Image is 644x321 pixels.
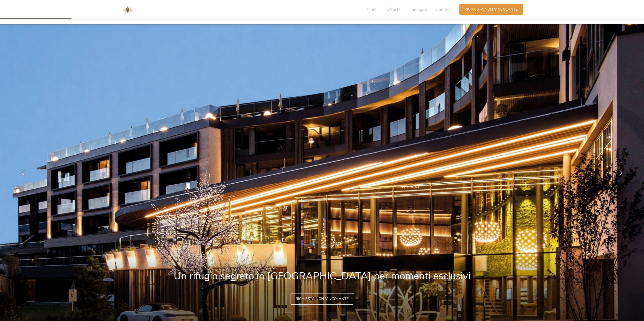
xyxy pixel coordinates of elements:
[367,7,378,12] span: Hotel
[409,7,427,12] span: Immagini
[386,7,401,12] span: Offerte
[464,7,518,12] span: Richiesta non vincolante
[120,8,135,11] a: AMONTI & LUNARIS Wellnessresort
[295,296,349,302] span: Richiesta non vincolante
[436,7,451,12] span: Camere
[120,2,135,17] img: AMONTI & LUNARIS Wellnessresort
